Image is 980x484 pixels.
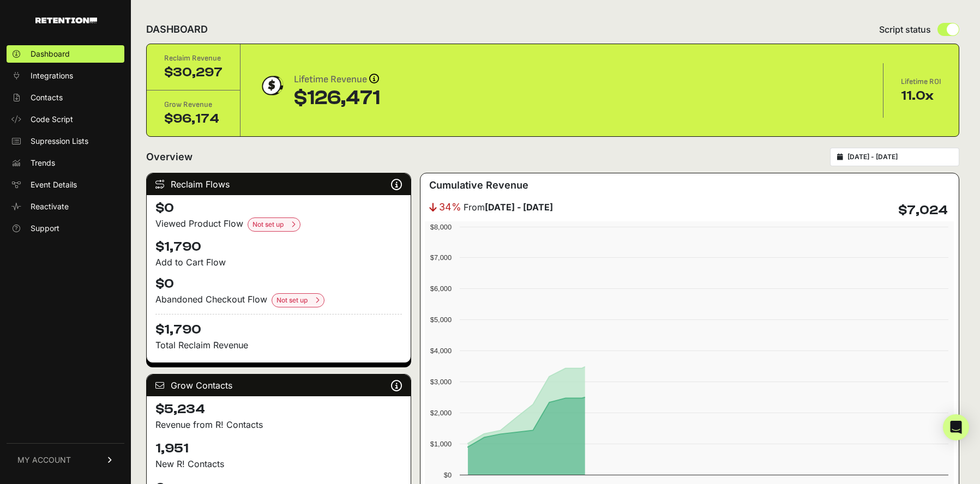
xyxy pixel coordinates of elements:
text: $6,000 [430,285,452,293]
a: Supression Lists [7,132,124,150]
div: Viewed Product Flow [155,217,402,232]
text: $0 [444,471,452,479]
a: Integrations [7,67,124,84]
a: MY ACCOUNT [7,443,124,476]
div: Lifetime Revenue [294,72,380,87]
a: Event Details [7,176,124,193]
div: Lifetime ROI [901,76,941,87]
img: dollar-coin-05c43ed7efb7bc0c12610022525b4bbbb207c7efeef5aecc26f025e68dcafac9.png [258,72,285,99]
span: Code Script [31,114,73,125]
a: Support [7,220,124,237]
div: Grow Revenue [164,99,223,110]
span: Contacts [31,92,63,103]
h4: $0 [155,275,402,293]
text: $5,000 [430,316,452,324]
span: Script status [879,23,931,36]
strong: [DATE] - [DATE] [485,202,553,213]
a: Dashboard [7,45,124,63]
div: $30,297 [164,64,223,81]
p: Revenue from R! Contacts [155,418,402,431]
h4: $1,790 [155,314,402,338]
text: $1,000 [430,440,452,448]
span: Supression Lists [31,136,88,147]
text: $7,000 [430,253,452,262]
h4: $5,234 [155,401,402,418]
div: Grow Contacts [147,374,411,396]
h4: 1,951 [155,440,402,457]
h2: DASHBOARD [146,22,208,37]
h3: Cumulative Revenue [429,178,528,193]
text: $2,000 [430,409,452,417]
h2: Overview [146,149,193,165]
div: $96,174 [164,110,223,128]
span: 34% [439,199,461,215]
div: Reclaim Flows [147,173,411,195]
h4: $0 [155,199,402,217]
div: Reclaim Revenue [164,53,223,64]
span: Support [31,223,59,234]
a: Contacts [7,89,124,106]
text: $8,000 [430,223,452,231]
div: Abandoned Checkout Flow [155,293,402,307]
a: Trends [7,154,124,172]
div: $126,471 [294,87,380,109]
div: Open Intercom Messenger [943,414,969,440]
span: Reactivate [31,201,69,212]
span: MY ACCOUNT [17,455,71,465]
a: Reactivate [7,198,124,215]
h4: $7,024 [898,202,948,219]
p: New R! Contacts [155,457,402,470]
span: Trends [31,158,55,168]
span: Integrations [31,70,73,81]
a: Code Script [7,111,124,128]
text: $4,000 [430,347,452,355]
span: Event Details [31,179,77,190]
span: Dashboard [31,49,70,59]
span: From [464,201,553,214]
div: Add to Cart Flow [155,256,402,269]
img: Retention.com [35,17,97,23]
text: $3,000 [430,378,452,386]
h4: $1,790 [155,238,402,256]
div: 11.0x [901,87,941,105]
p: Total Reclaim Revenue [155,338,402,352]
